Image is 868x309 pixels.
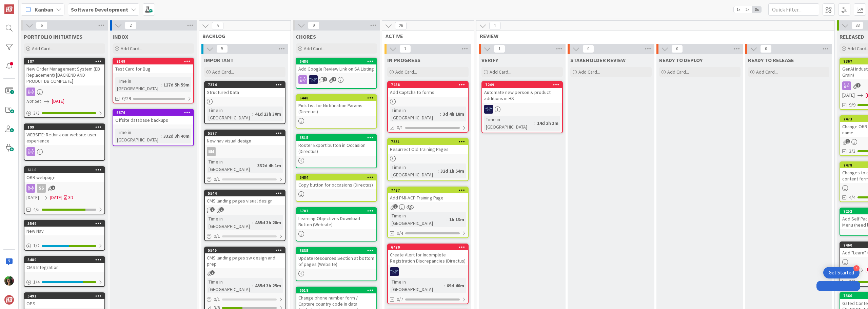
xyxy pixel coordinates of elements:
div: 3/3 [24,109,104,117]
span: 1 [323,77,327,81]
div: 6484 [296,174,376,180]
div: 1/4 [24,278,104,286]
b: Software Development [71,6,128,13]
div: 7487 [391,188,468,193]
div: 1/2 [24,242,104,250]
div: 5577New nav visual design [205,130,285,145]
div: Time in [GEOGRAPHIC_DATA] [207,278,252,293]
div: New Order Management System (EB Replacement) [BACKEND AND PRODUT DB COMPLETE] [24,64,104,85]
div: 5545CMS landing pages sw design and prep [205,247,285,268]
div: 7149Test Card for Bug [113,58,193,73]
div: 7331 [391,139,468,144]
span: : [255,162,256,169]
div: 3D [68,194,73,201]
div: 7249 [482,82,562,88]
span: 0/4 [397,230,403,237]
span: : [534,119,535,127]
div: OKR webpage [24,173,104,182]
span: REVIEW [480,33,826,39]
span: 1 [846,139,850,143]
div: 6484 [299,175,376,180]
input: Quick Filter... [768,3,819,16]
div: 6110 [27,168,104,172]
div: 7374 [208,82,285,87]
span: : [438,167,439,175]
div: 7149 [116,59,193,64]
div: 5545 [208,248,285,253]
div: 5489 [27,257,104,262]
div: Learning Objectives Download Button (Website) [296,214,376,229]
div: 6376Offsite database backups [113,110,193,124]
div: 7249Automate new person & product additions in HS [482,82,562,103]
div: 6787 [299,209,376,213]
div: Time in [GEOGRAPHIC_DATA] [390,212,447,227]
span: 0/7 [397,296,403,303]
div: New nav visual design [205,136,285,145]
div: Time in [GEOGRAPHIC_DATA] [390,107,440,121]
div: 7374Structured Data [205,82,285,97]
span: 1 [856,83,861,88]
div: Add Google Review Link on SA Listing [296,64,376,73]
div: 6518 [299,288,376,293]
span: 1 / 2 [33,242,40,249]
div: Automate new person & product additions in HS [482,88,562,103]
span: VERIFY [481,57,498,63]
span: 1 / 4 [33,278,40,286]
div: 6470Create Alert for Incomplete Registration Discrepancies (Directus) [388,244,468,265]
div: CMS landing pages visual design [205,196,285,205]
span: [DATE] [50,194,62,201]
span: : [252,282,253,289]
div: CMS landing pages sw design and prep [205,253,285,268]
span: Add Card... [578,69,600,75]
div: 6470 [391,245,468,250]
div: 6835 [296,248,376,254]
span: 0 / 1 [214,233,220,240]
div: 41d 23h 30m [253,110,283,118]
span: Kanban [35,5,53,14]
span: 2 [125,21,136,30]
span: READY TO DEPLOY [659,57,703,63]
span: Add Card... [667,69,689,75]
div: 14d 2h 3m [535,119,560,127]
div: 5491 [24,293,104,299]
span: 0/1 [397,124,403,131]
span: : [440,110,441,118]
div: MH [296,75,376,84]
div: 6376 [113,110,193,116]
div: Time in [GEOGRAPHIC_DATA] [390,163,438,178]
div: 7458 [388,82,468,88]
div: 6515 [296,135,376,141]
div: MH [482,105,562,114]
span: 26 [395,22,407,30]
span: Add Card... [304,45,325,52]
span: STAKEHOLDER REVIEW [570,57,626,63]
span: 1 [51,186,55,190]
span: 7 [399,45,411,53]
div: 5544 [205,190,285,196]
span: : [161,81,162,89]
div: 6518 [296,287,376,293]
div: 0/1 [205,175,285,184]
div: 0/1 [205,232,285,240]
div: Get Started [829,269,854,276]
div: Time in [GEOGRAPHIC_DATA] [207,158,255,173]
i: Not Set [26,98,41,104]
span: 1 [489,22,501,30]
span: Add Card... [756,69,778,75]
div: Roster Export button in Occasion (Directus) [296,141,376,156]
div: 5549New Nav [24,220,104,235]
span: [DATE] [842,92,855,99]
div: Resurrect Old Training Pages [388,145,468,154]
div: 5489CMS Integration [24,257,104,272]
span: IMPORTANT [204,57,234,63]
div: 6484Copy button for occasions (Directus) [296,174,376,189]
div: 5544 [208,191,285,196]
div: 187New Order Management System (EB Replacement) [BACKEND AND PRODUT DB COMPLETE] [24,58,104,85]
span: : [447,216,448,223]
div: 5489 [24,257,104,263]
div: Add Captcha to forms [388,88,468,97]
div: Time in [GEOGRAPHIC_DATA] [115,77,161,92]
span: [DATE] [26,194,39,201]
div: BM [205,147,285,156]
div: Time in [GEOGRAPHIC_DATA] [390,278,444,293]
